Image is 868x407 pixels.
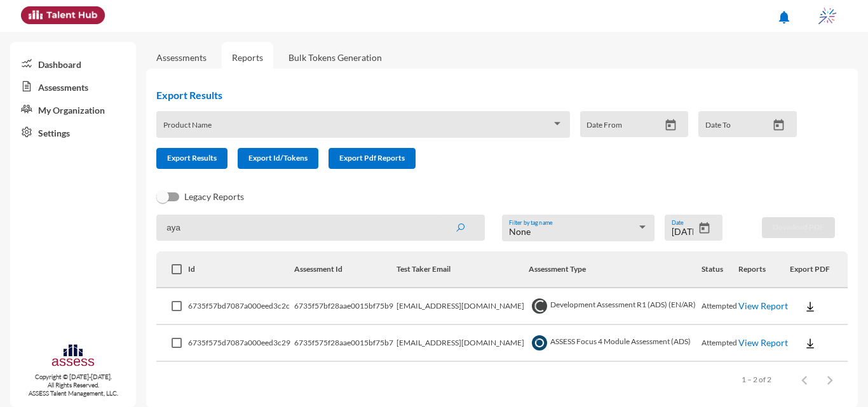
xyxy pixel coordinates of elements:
[10,75,136,98] a: Assessments
[702,288,738,325] td: Attempted
[294,288,397,325] td: 6735f57bf28aae0015bf75b9
[693,222,715,235] button: Open calendar
[156,362,848,397] mat-paginator: Select page
[156,148,227,169] button: Export Results
[397,325,529,362] td: [EMAIL_ADDRESS][DOMAIN_NAME]
[529,251,702,288] th: Assessment Type
[294,251,397,288] th: Assessment Id
[790,251,848,288] th: Export PDF
[702,251,738,288] th: Status
[660,119,682,132] button: Open calendar
[278,42,392,73] a: Bulk Tokens Generation
[248,153,308,163] span: Export Id/Tokens
[188,325,294,362] td: 6735f575d7087a000eed3c29
[792,367,817,392] button: Previous page
[397,288,529,325] td: [EMAIL_ADDRESS][DOMAIN_NAME]
[738,300,788,311] a: View Report
[10,52,136,75] a: Dashboard
[776,10,792,25] mat-icon: notifications
[184,189,244,204] span: Legacy Reports
[702,325,738,362] td: Attempted
[817,367,843,392] button: Next page
[10,98,136,121] a: My Organization
[738,251,790,288] th: Reports
[529,288,702,325] td: Development Assessment R1 (ADS) (EN/AR)
[156,89,807,101] h2: Export Results
[773,222,824,232] span: Download PDF
[10,121,136,143] a: Settings
[51,343,95,370] img: assesscompany-logo.png
[10,373,136,397] p: Copyright © [DATE]-[DATE]. All Rights Reserved. ASSESS Talent Management, LLC.
[762,217,835,238] button: Download PDF
[188,288,294,325] td: 6735f57bd7087a000eed3c2c
[742,375,771,384] div: 1 – 2 of 2
[339,153,405,163] span: Export Pdf Reports
[397,251,529,288] th: Test Taker Email
[529,325,702,362] td: ASSESS Focus 4 Module Assessment (ADS)
[167,153,217,163] span: Export Results
[509,226,531,237] span: None
[294,325,397,362] td: 6735f575f28aae0015bf75b7
[188,251,294,288] th: Id
[156,52,207,63] a: Assessments
[329,148,416,169] button: Export Pdf Reports
[738,337,788,348] a: View Report
[222,42,273,73] a: Reports
[156,215,485,241] input: Search by name, token, assessment type, etc.
[768,119,790,132] button: Open calendar
[238,148,318,169] button: Export Id/Tokens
